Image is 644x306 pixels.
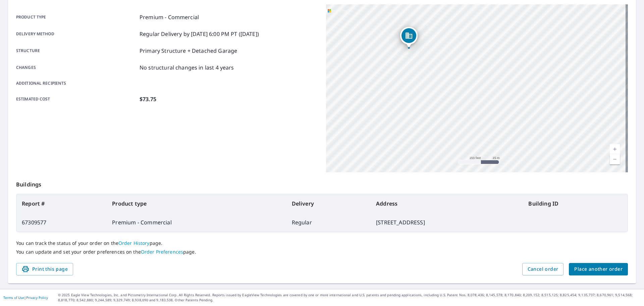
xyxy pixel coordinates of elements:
td: Premium - Commercial [107,213,286,232]
button: Cancel order [522,263,564,275]
p: Delivery method [16,30,137,38]
th: Building ID [523,194,628,213]
p: Structure [16,47,137,55]
th: Report # [16,194,107,213]
p: Buildings [16,172,628,194]
p: © 2025 Eagle View Technologies, Inc. and Pictometry International Corp. All Rights Reserved. Repo... [58,293,641,303]
span: Print this page [21,265,68,273]
p: Premium - Commercial [140,13,199,21]
p: Primary Structure + Detached Garage [140,47,237,55]
div: Dropped pin, building 1, Commercial property, 2104 Sorrento Ct Philadelphia, PA 19145 [400,27,418,48]
a: Terms of Use [3,295,24,300]
a: Current Level 18, Zoom In [610,144,620,154]
th: Address [371,194,523,213]
td: Regular [286,213,371,232]
a: Current Level 18, Zoom Out [610,154,620,164]
th: Product type [107,194,286,213]
p: Additional recipients [16,80,137,86]
td: 67309577 [16,213,107,232]
p: You can track the status of your order on the page. [16,240,628,246]
button: Place another order [569,263,628,275]
td: [STREET_ADDRESS] [371,213,523,232]
span: Cancel order [528,265,558,273]
p: $73.75 [140,95,156,103]
p: No structural changes in last 4 years [140,63,234,72]
a: Order Preferences [141,249,183,255]
p: Regular Delivery by [DATE] 6:00 PM PT ([DATE]) [140,30,259,38]
a: Order History [118,240,150,246]
a: Privacy Policy [26,295,48,300]
p: You can update and set your order preferences on the page. [16,249,628,255]
button: Print this page [16,263,73,275]
p: Estimated cost [16,95,137,103]
p: Changes [16,63,137,72]
p: | [3,296,48,300]
span: Place another order [574,265,623,273]
th: Delivery [286,194,371,213]
p: Product type [16,13,137,21]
